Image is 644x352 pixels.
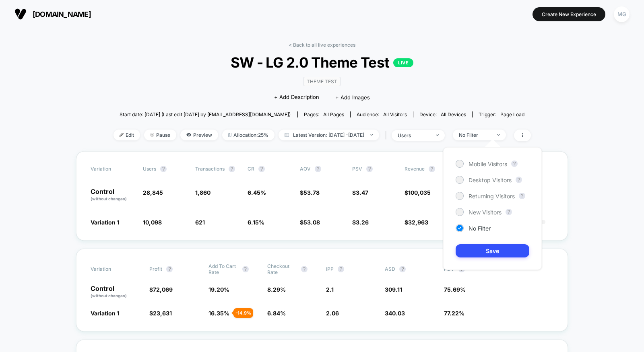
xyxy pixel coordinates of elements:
[444,310,464,317] span: 77.22 %
[91,263,135,275] span: Variation
[274,93,319,101] span: + Add Description
[385,310,405,317] span: 340.03
[91,188,135,202] p: Control
[304,111,344,117] div: Pages:
[195,189,211,196] span: 1,860
[153,286,173,293] span: 72,069
[300,166,311,172] span: AOV
[303,189,320,196] span: 53.78
[516,177,522,183] button: ?
[149,266,162,272] span: Profit
[242,266,249,272] button: ?
[149,286,173,293] span: $
[408,219,428,226] span: 32,963
[267,310,286,317] span: 6.84 %
[248,219,264,226] span: 6.15 %
[352,219,369,226] span: $
[469,209,502,216] span: New Visitors
[500,111,524,117] span: Page Load
[91,219,119,226] span: Variation 1
[370,134,373,136] img: end
[120,133,124,137] img: edit
[459,132,491,138] div: No Filter
[228,133,231,137] img: rebalance
[315,166,321,172] button: ?
[208,286,229,293] span: 19.20 %
[143,189,163,196] span: 28,845
[405,166,425,172] span: Revenue
[248,189,266,196] span: 6.45 %
[285,133,289,137] img: calendar
[144,130,176,140] span: Pause
[338,266,344,272] button: ?
[233,308,253,318] div: - 14.9 %
[300,219,320,226] span: $
[267,263,297,275] span: Checkout Rate
[258,166,265,172] button: ?
[120,111,291,117] span: Start date: [DATE] (Last edit [DATE] by [EMAIL_ADDRESS][DOMAIN_NAME])
[195,219,205,226] span: 621
[614,6,630,22] div: MG
[398,132,430,138] div: users
[248,166,254,172] span: CR
[385,286,402,293] span: 309.11
[533,7,605,21] button: Create New Experience
[153,310,172,317] span: 23,631
[326,266,334,272] span: IPP
[456,244,529,257] button: Save
[469,225,491,232] span: No Filter
[436,134,439,136] img: end
[195,166,225,172] span: Transactions
[413,111,472,117] span: Device:
[14,8,27,20] img: Visually logo
[469,177,512,183] span: Desktop Visitors
[160,166,167,172] button: ?
[383,130,392,141] span: |
[180,130,218,140] span: Preview
[279,130,379,140] span: Latest Version: [DATE] - [DATE]
[143,166,156,172] span: users
[366,166,373,172] button: ?
[399,266,406,272] button: ?
[150,133,154,137] img: end
[385,266,395,272] span: ASD
[335,94,370,101] span: + Add Images
[149,310,172,317] span: $
[289,42,355,48] a: < Back to all live experiences
[33,10,91,19] span: [DOMAIN_NAME]
[611,6,632,23] button: MG
[383,111,407,117] span: All Visitors
[357,111,407,117] div: Audience:
[91,196,127,201] span: (without changes)
[303,77,341,86] span: Theme Test
[356,189,368,196] span: 3.47
[356,219,369,226] span: 3.26
[506,209,512,215] button: ?
[229,166,235,172] button: ?
[91,293,127,298] span: (without changes)
[405,189,431,196] span: $
[300,189,320,196] span: $
[352,166,362,172] span: PSV
[405,219,428,226] span: $
[267,286,286,293] span: 8.29 %
[444,286,466,293] span: 75.69 %
[134,54,510,71] span: SW - LG 2.0 Theme Test
[91,310,119,317] span: Variation 1
[208,263,238,275] span: Add To Cart Rate
[91,166,135,172] span: Variation
[497,134,500,136] img: end
[519,193,525,199] button: ?
[303,219,320,226] span: 53.08
[479,111,524,117] div: Trigger:
[429,166,435,172] button: ?
[301,266,308,272] button: ?
[326,310,339,317] span: 2.06
[469,161,507,167] span: Mobile Visitors
[326,286,334,293] span: 2.1
[91,285,141,299] p: Control
[12,8,93,21] button: [DOMAIN_NAME]
[511,161,518,167] button: ?
[323,111,344,117] span: all pages
[222,130,275,140] span: Allocation: 25%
